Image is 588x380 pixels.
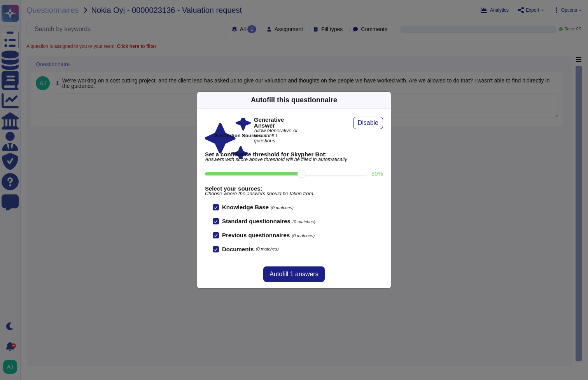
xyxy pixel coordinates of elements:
b: Select your sources: [205,186,383,191]
b: Previous questionnaires [222,232,290,238]
span: Autofill 1 answers [269,271,318,277]
b: Knowledge Base [222,204,269,210]
label: 80 % [371,171,383,177]
span: Choose where the answers should be taken from [205,191,383,196]
span: Allow Generative AI to autofill 1 questions [254,128,300,143]
button: Autofill 1 answers [263,266,324,282]
span: (0 matches) [292,219,315,224]
b: Standard questionnaires [222,218,290,224]
span: Answers with score above threshold will be filled in automatically [205,157,383,162]
span: (0 matches) [271,205,294,210]
button: Disable [353,117,383,129]
span: Disable [358,120,378,126]
div: Autofill this questionnaire [251,95,337,105]
b: Generative Answer [254,117,300,128]
b: Generation Sources : [214,133,264,138]
span: (0 matches) [292,233,315,238]
span: (0 matches) [256,247,279,251]
b: Documents [222,246,254,252]
b: Set a confidence threshold for Skypher Bot: [205,151,383,157]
